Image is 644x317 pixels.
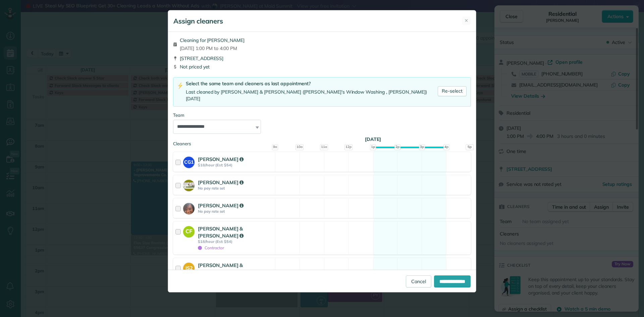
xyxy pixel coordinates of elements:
a: Cancel [406,275,431,287]
div: Select the same team and cleaners as last appointment? [186,80,438,87]
strong: [PERSON_NAME] [198,156,244,162]
strong: [PERSON_NAME] & [PERSON_NAME] RJ Cleaning Services [198,262,267,283]
strong: $18/hour (Est: $54) [198,163,273,167]
strong: No pay rate set [198,209,273,214]
a: Re-select [438,86,467,96]
span: Contractor [198,245,224,250]
span: ✕ [465,17,468,24]
span: [DATE] 1:00 PM to 4:00 PM [180,45,245,52]
strong: JS2 [183,263,195,272]
strong: [PERSON_NAME] & [PERSON_NAME] [198,225,244,239]
div: Cleaners [173,141,471,143]
strong: [PERSON_NAME] [198,202,244,209]
strong: $18/hour (Est: $54) [198,239,273,244]
img: lightning-bolt-icon-94e5364df696ac2de96d3a42b8a9ff6ba979493684c50e6bbbcda72601fa0d29.png [177,82,183,89]
span: Cleaning for [PERSON_NAME] [180,37,245,44]
div: Last cleaned by [PERSON_NAME] & [PERSON_NAME] ([PERSON_NAME]'s Window Washing , [PERSON_NAME]) [D... [186,89,438,102]
div: Team [173,112,471,118]
h5: Assign cleaners [173,16,223,26]
strong: [PERSON_NAME] [198,179,244,186]
strong: CG1 [183,157,195,166]
div: [STREET_ADDRESS] [173,55,471,62]
div: Not priced yet [173,63,471,70]
strong: CF [183,226,195,235]
strong: No pay rate set [198,186,273,191]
